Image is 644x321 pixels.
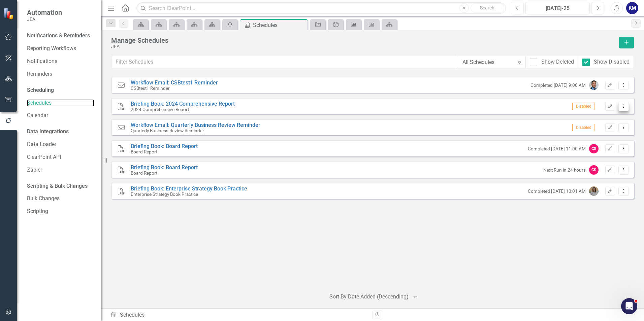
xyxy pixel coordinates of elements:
a: Reminders [27,70,94,78]
a: Reporting Workflows [27,45,94,52]
input: Filter Schedules [111,56,458,68]
div: Notifications & Reminders [27,32,90,40]
a: Briefing Book: 2024 Comprehensive Report [131,101,235,107]
a: Zapier [27,166,94,174]
span: Board Report [131,149,198,154]
a: Briefing Book: Enterprise Strategy Book Practice [131,185,247,192]
div: Scheduling [27,86,54,94]
a: Calendar [27,112,94,119]
a: Data Loader [27,141,94,148]
a: Notifications [27,58,94,65]
a: Briefing Book: Board Report [131,164,198,171]
span: Disabled [572,103,594,110]
div: Show Deleted [541,58,574,66]
div: Schedules [253,21,306,29]
span: CSBtest1 Reminder [131,86,218,91]
span: 2024 Comprehensive Report [131,107,235,112]
img: Christopher Barrett [589,80,599,90]
a: Scripting [27,208,94,215]
span: Quarterly Business Review Reminder [131,128,260,133]
button: KM [626,2,638,14]
span: Completed [DATE] 10:01 AM [528,188,586,194]
iframe: Intercom live chat [621,298,637,314]
span: Completed [DATE] 9:00 AM [530,82,586,88]
a: ClearPoint API [27,153,94,161]
div: JEA [111,44,616,49]
a: Schedules [27,99,94,107]
div: Scripting & Bulk Changes [27,182,88,190]
a: Workflow Email: CSBtest1 Reminder [131,79,218,86]
div: Data Integrations [27,128,69,136]
a: Bulk Changes [27,195,94,203]
a: Workflow Email: Quarterly Business Review Reminder [131,122,260,128]
span: Enterprise Strategy Book Practice [131,192,247,197]
span: Next Run in 24 hours [543,167,586,173]
div: Manage Schedules [111,37,616,44]
div: All Schedules [462,58,514,66]
div: CS [589,144,599,153]
span: Board Report [131,171,198,176]
img: ClearPoint Strategy [3,7,15,20]
button: [DATE]-25 [525,2,590,14]
div: [DATE]-25 [528,4,587,12]
div: Show Disabled [594,58,630,66]
img: Kendra Cash [589,186,599,196]
input: Search ClearPoint... [136,2,506,14]
a: Briefing Book: Board Report [131,143,198,149]
small: JEA [27,16,62,22]
div: CS [589,165,599,175]
button: Search [471,3,504,13]
span: Disabled [572,124,594,131]
span: Completed [DATE] 11:00 AM [528,146,586,152]
span: Automation [27,8,62,16]
span: Search [480,5,494,10]
div: Schedules [110,311,367,319]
